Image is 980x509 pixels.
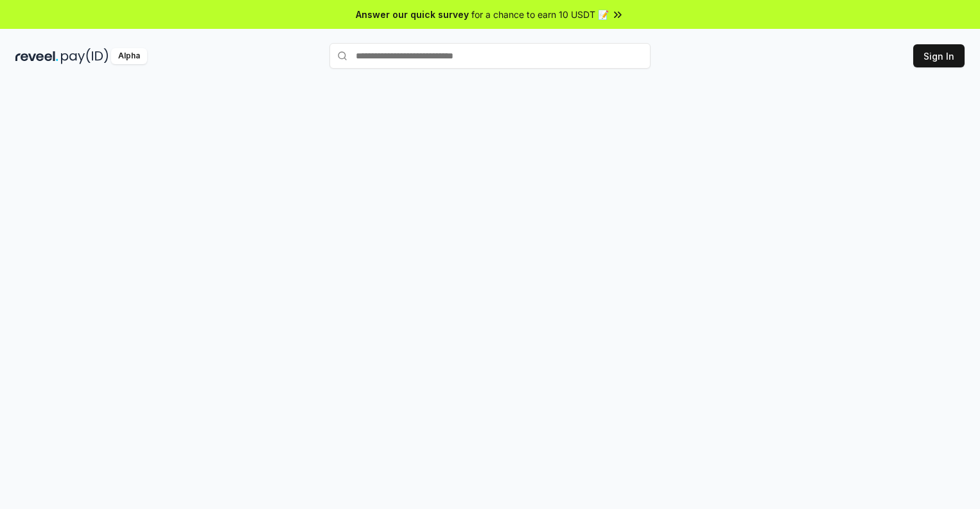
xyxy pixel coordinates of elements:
[61,48,109,64] img: pay_id
[471,8,609,21] span: for a chance to earn 10 USDT 📝
[111,48,147,64] div: Alpha
[356,8,469,21] span: Answer our quick survey
[15,48,58,64] img: reveel_dark
[913,44,965,67] button: Sign In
